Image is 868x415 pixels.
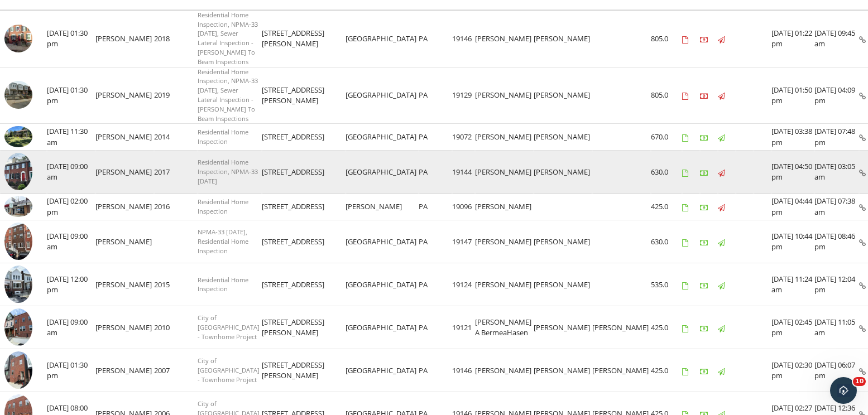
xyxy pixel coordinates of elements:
[771,151,814,194] td: [DATE] 04:50 pm
[198,313,260,341] span: City of [GEOGRAPHIC_DATA] - Townhome Project
[419,263,452,306] td: PA
[771,306,814,349] td: [DATE] 02:45 pm
[262,194,346,220] td: [STREET_ADDRESS]
[47,10,95,67] td: [DATE] 01:30 pm
[262,306,346,349] td: [STREET_ADDRESS][PERSON_NAME]
[419,151,452,194] td: PA
[475,194,534,220] td: [PERSON_NAME]
[419,124,452,151] td: PA
[95,10,154,67] td: [PERSON_NAME]
[198,197,248,215] span: Residential Home Inspection
[4,126,32,147] img: 9536719%2Fcover_photos%2FWCpHV4z0ohJiagVn5gPL%2Fsmall.jpg
[47,67,95,124] td: [DATE] 01:30 pm
[154,151,198,194] td: 2017
[47,124,95,151] td: [DATE] 11:30 am
[534,263,592,306] td: [PERSON_NAME]
[452,306,475,349] td: 19121
[452,151,475,194] td: 19144
[262,220,346,263] td: [STREET_ADDRESS]
[154,67,198,124] td: 2019
[771,263,814,306] td: [DATE] 11:24 am
[47,151,95,194] td: [DATE] 09:00 am
[198,158,258,185] span: Residential Home Inspection, NPMA-33 [DATE]
[4,308,32,346] img: 9488475%2Freports%2F2154dec5-64ca-45fb-b95b-45311e06c2f4%2Fcover_photos%2F4DnoeVIAdkV9y2Vrs9qa%2F...
[534,220,592,263] td: [PERSON_NAME]
[95,194,154,220] td: [PERSON_NAME]
[830,377,857,404] iframe: Intercom live chat
[771,194,814,220] td: [DATE] 04:44 pm
[95,263,154,306] td: [PERSON_NAME]
[475,220,534,263] td: [PERSON_NAME]
[154,10,198,67] td: 2018
[346,349,419,392] td: [GEOGRAPHIC_DATA]
[814,263,859,306] td: [DATE] 12:04 pm
[534,10,592,67] td: [PERSON_NAME]
[651,10,682,67] td: 805.0
[592,349,651,392] td: [PERSON_NAME]
[475,10,534,67] td: [PERSON_NAME]
[47,220,95,263] td: [DATE] 09:00 am
[771,124,814,151] td: [DATE] 03:38 pm
[47,306,95,349] td: [DATE] 09:00 am
[346,306,419,349] td: [GEOGRAPHIC_DATA]
[814,124,859,151] td: [DATE] 07:48 pm
[814,151,859,194] td: [DATE] 03:05 am
[95,306,154,349] td: [PERSON_NAME]
[346,151,419,194] td: [GEOGRAPHIC_DATA]
[4,153,32,190] img: 9544178%2Fcover_photos%2FnWAUkNar0mKuYvs9Zsne%2Fsmall.jpg
[651,220,682,263] td: 630.0
[452,220,475,263] td: 19147
[154,306,198,349] td: 2010
[346,220,419,263] td: [GEOGRAPHIC_DATA]
[452,194,475,220] td: 19096
[814,194,859,220] td: [DATE] 07:38 am
[475,263,534,306] td: [PERSON_NAME]
[47,263,95,306] td: [DATE] 12:00 pm
[47,349,95,392] td: [DATE] 01:30 pm
[346,263,419,306] td: [GEOGRAPHIC_DATA]
[4,351,32,389] img: 9418752%2Freports%2F6d9645ee-cd4e-4d3d-8b22-79f291507b87%2Fcover_photos%2FmBSx5ja6BlbsEuyTPUDJ%2F...
[154,124,198,151] td: 2014
[4,25,32,52] img: streetview
[452,124,475,151] td: 19072
[452,263,475,306] td: 19124
[198,11,258,66] span: Residential Home Inspection, NPMA-33 [DATE], Sewer Lateral Inspection - [PERSON_NAME] To Beam Ins...
[4,223,32,260] img: 9520620%2Fcover_photos%2Fr6U20H3gnfXPkn9AEJUd%2Fsmall.jpg
[651,263,682,306] td: 535.0
[814,220,859,263] td: [DATE] 08:46 pm
[419,10,452,67] td: PA
[95,220,154,263] td: [PERSON_NAME]
[419,220,452,263] td: PA
[452,67,475,124] td: 19129
[651,306,682,349] td: 425.0
[95,124,154,151] td: [PERSON_NAME]
[95,349,154,392] td: [PERSON_NAME]
[419,194,452,220] td: PA
[651,151,682,194] td: 630.0
[452,10,475,67] td: 19146
[814,349,859,392] td: [DATE] 06:07 pm
[346,67,419,124] td: [GEOGRAPHIC_DATA]
[651,194,682,220] td: 425.0
[475,349,534,392] td: [PERSON_NAME]
[771,67,814,124] td: [DATE] 01:50 pm
[534,349,592,392] td: [PERSON_NAME]
[4,81,32,109] img: streetview
[534,124,592,151] td: [PERSON_NAME]
[419,306,452,349] td: PA
[154,349,198,392] td: 2007
[651,349,682,392] td: 425.0
[475,67,534,124] td: [PERSON_NAME]
[262,10,346,67] td: [STREET_ADDRESS][PERSON_NAME]
[452,349,475,392] td: 19146
[814,67,859,124] td: [DATE] 04:09 pm
[154,194,198,220] td: 2016
[262,263,346,306] td: [STREET_ADDRESS]
[592,306,651,349] td: [PERSON_NAME]
[475,151,534,194] td: [PERSON_NAME]
[771,349,814,392] td: [DATE] 02:30 pm
[198,67,258,123] span: Residential Home Inspection, NPMA-33 [DATE], Sewer Lateral Inspection - [PERSON_NAME] To Beam Ins...
[419,349,452,392] td: PA
[651,124,682,151] td: 670.0
[262,349,346,392] td: [STREET_ADDRESS][PERSON_NAME]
